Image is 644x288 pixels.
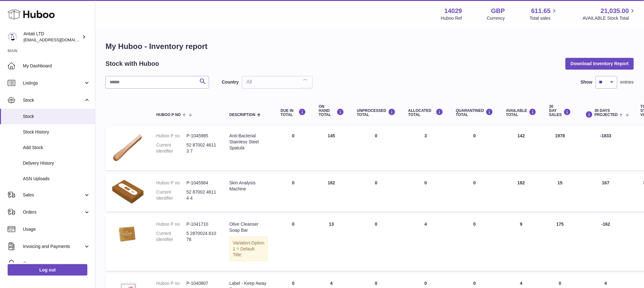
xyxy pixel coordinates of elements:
[23,261,90,267] span: Cases
[583,7,636,21] a: 21,035.00 AVAILABLE Stock Total
[23,176,90,182] span: ASN Uploads
[23,129,90,135] span: Stock History
[531,7,551,15] span: 611.65
[583,15,636,21] span: AVAILABLE Stock Total
[23,80,84,86] span: Listings
[23,145,90,151] span: Add Stock
[444,7,462,15] strong: 14029
[601,7,629,15] span: 21,035.00
[23,226,90,232] span: Usage
[441,15,462,21] div: Huboo Ref
[23,192,84,198] span: Sales
[530,7,558,21] a: 611.65 Total sales
[487,15,505,21] div: Currency
[23,160,90,166] span: Delivery History
[491,7,505,15] strong: GBP
[23,243,84,250] span: Invoicing and Payments
[23,113,90,120] span: Stock
[24,31,81,43] div: Antati LTD
[8,264,87,276] a: Log out
[23,97,84,103] span: Stock
[23,63,90,69] span: My Dashboard
[8,32,17,42] img: internalAdmin-14029@internal.huboo.com
[24,37,93,42] span: [EMAIL_ADDRESS][DOMAIN_NAME]
[23,209,84,215] span: Orders
[530,15,558,21] span: Total sales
